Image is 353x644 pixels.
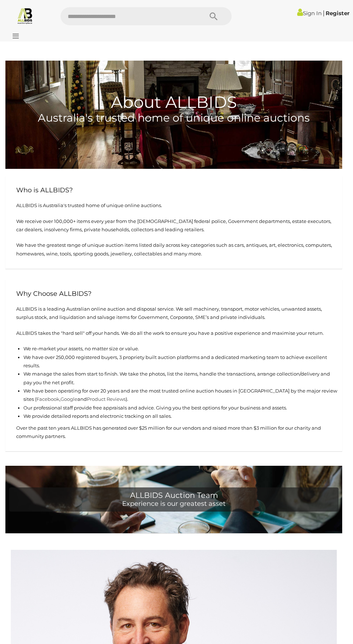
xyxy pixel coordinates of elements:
a: Register [326,10,349,17]
p: ALLBIDS takes the "hard sell" off your hands. We do all the work to ensure you have a positive ex... [9,329,339,337]
li: We have been operating for over 20 years and are the most trusted online auction houses in [GEOGR... [23,387,339,404]
h4: Australia's trusted home of unique online auctions [5,112,342,124]
li: Our professional staff provide free appraisals and advice. Giving you the best options for your b... [23,404,339,412]
a: Sign In [297,10,322,17]
button: Search [196,7,232,25]
li: We manage the sales from start to finish. We take the photos, list the items, handle the transact... [23,370,339,387]
h2: Why Choose ALLBIDS? [16,290,331,298]
a: Google [61,396,77,402]
h2: Who is ALLBIDS? [16,187,331,194]
h2: Experience is our greatest asset [13,500,335,508]
li: We re-market your assets, no matter size or value. [23,345,339,353]
li: We provide detailed reports and electronic tracking on all sales. [23,412,339,420]
a: Product Reviews [87,396,126,402]
li: We have over 250,000 registered buyers, 3 propriety built auction platforms and a dedicated marke... [23,353,339,370]
p: We receive over 100,000+ items every year from the [DEMOGRAPHIC_DATA] federal police, Government ... [9,217,339,234]
p: ALLBIDS is a leading Australian online auction and disposal service. We sell machinery, transport... [9,305,339,322]
a: Facebook [36,396,59,402]
span: | [323,9,325,17]
h1: About ALLBIDS [5,61,342,111]
p: We have the greatest range of unique auction items listed daily across key categories such as car... [9,241,339,258]
h1: ALLBIDS Auction Team [13,491,335,499]
p: ALLBIDS is Australia's trusted home of unique online auctions. [9,201,339,210]
p: Over the past ten years ALLBIDS has generated over $25 million for our vendors and raised more th... [9,424,339,441]
img: Allbids.com.au [17,7,33,24]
